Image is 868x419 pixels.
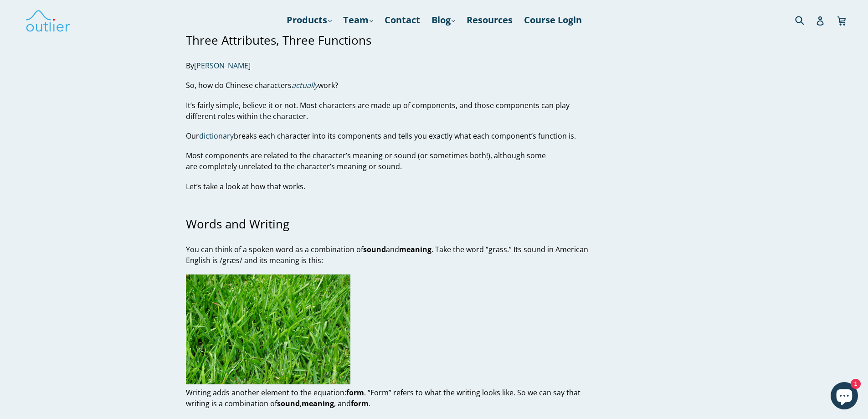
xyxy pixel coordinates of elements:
[25,7,71,33] img: Outlier Linguistics
[339,12,378,28] a: Team
[186,150,597,172] p: Most components are related to the character’s meaning or sound (or sometimes both!), although so...
[186,80,597,91] p: So, how do Chinese characters work?
[186,181,597,192] p: Let’s take a look at how that works.
[828,382,861,412] inbox-online-store-chat: Shopify online store chat
[277,398,300,409] strong: sound
[427,12,460,28] a: Blog
[282,12,336,28] a: Products
[363,244,386,254] strong: sound
[186,33,597,47] h3: Three Attributes, Three Functions
[186,100,597,122] p: It’s fairly simple, believe it or not. Most characters are made up of components, and those compo...
[186,60,597,71] p: By
[302,398,334,409] strong: meaning
[793,10,818,29] input: Search
[380,12,425,28] a: Contact
[186,244,597,266] p: You can think of a spoken word as a combination of and . Take the word “grass.” Its sound in Amer...
[346,388,364,398] strong: form
[399,244,431,254] strong: meaning
[519,12,586,28] a: Course Login
[186,217,597,231] h3: Words and Writing
[351,398,369,409] strong: form
[292,80,318,91] a: actually
[199,131,234,141] a: dictionary
[186,130,597,141] p: Our breaks each character into its components and tells you exactly what each component’s functio...
[462,12,517,28] a: Resources
[186,387,597,409] p: Writing adds another element to the equation: . “Form” refers to what the writing looks like. So ...
[186,274,350,384] img: grass
[194,61,251,71] a: [PERSON_NAME]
